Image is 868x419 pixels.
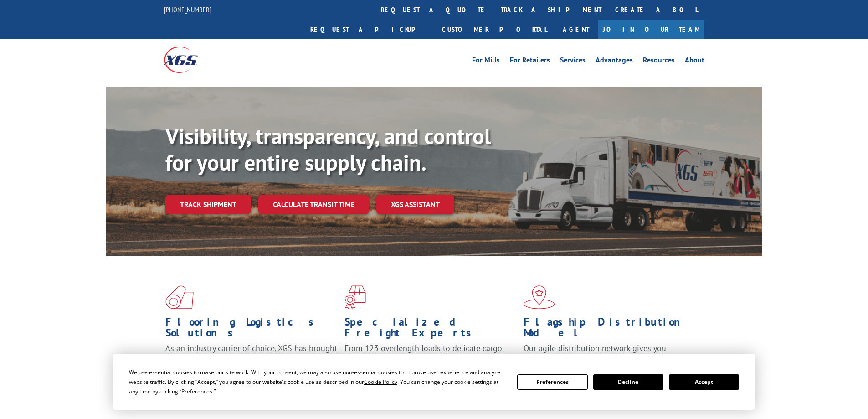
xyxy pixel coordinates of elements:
[113,354,755,410] div: Cookie Consent Prompt
[165,343,337,375] span: As an industry carrier of choice, XGS has brought innovation and dedication to flooring logistics...
[598,20,704,39] a: Join Our Team
[344,285,366,309] img: xgs-icon-focused-on-flooring-red
[517,374,587,390] button: Preferences
[164,5,211,14] a: [PHONE_NUMBER]
[685,57,704,67] a: About
[129,367,506,396] div: We use essential cookies to make our site work. With your consent, we may also use non-essential ...
[258,195,369,214] a: Calculate transit time
[165,122,491,176] b: Visibility, transparency, and control for your entire supply chain.
[364,378,397,386] span: Cookie Policy
[554,20,598,39] a: Agent
[593,374,663,390] button: Decline
[165,316,338,343] h1: Flooring Logistics Solutions
[643,57,675,67] a: Resources
[510,57,550,67] a: For Retailers
[165,195,251,214] a: Track shipment
[344,316,517,343] h1: Specialized Freight Experts
[376,195,454,214] a: XGS ASSISTANT
[524,316,696,343] h1: Flagship Distribution Model
[303,20,435,39] a: Request a pickup
[435,20,554,39] a: Customer Portal
[344,343,517,383] p: From 123 overlength loads to delicate cargo, our experienced staff knows the best way to move you...
[181,388,212,395] span: Preferences
[524,285,555,309] img: xgs-icon-flagship-distribution-model-red
[669,374,739,390] button: Accept
[524,343,691,364] span: Our agile distribution network gives you nationwide inventory management on demand.
[596,57,633,67] a: Advantages
[165,285,194,309] img: xgs-icon-total-supply-chain-intelligence-red
[472,57,500,67] a: For Mills
[560,57,586,67] a: Services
